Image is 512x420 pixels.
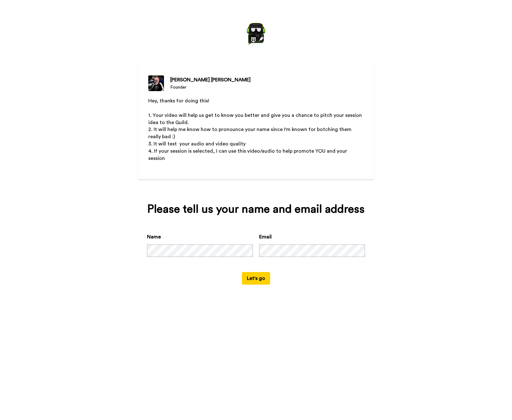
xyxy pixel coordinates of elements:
[148,149,348,161] span: 4. If your session is selected, I can use this video/audio to help promote YOU and your session
[148,98,209,103] span: Hey, thanks for doing this!
[148,113,363,125] span: 1. Your video will help us get to know you better and give you a chance to pitch your session ide...
[148,141,246,146] span: 3. It will test your audio and video quality
[242,272,270,285] button: Let's go
[147,203,365,215] div: Please tell us your name and email address
[148,127,353,139] span: 2. It will help me know how to pronounce your name since I'm known for botching them really bad :)
[170,84,251,90] div: Founder
[147,233,161,241] label: Name
[170,76,251,84] div: [PERSON_NAME] [PERSON_NAME]
[148,75,164,91] img: Founder
[243,20,269,45] img: https://cdn.bonjoro.com/media/ae72f027-138b-4b18-980b-79e927b27cad/e14f6c45-3b45-4f9e-83d7-1c59da...
[259,233,272,241] label: Email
